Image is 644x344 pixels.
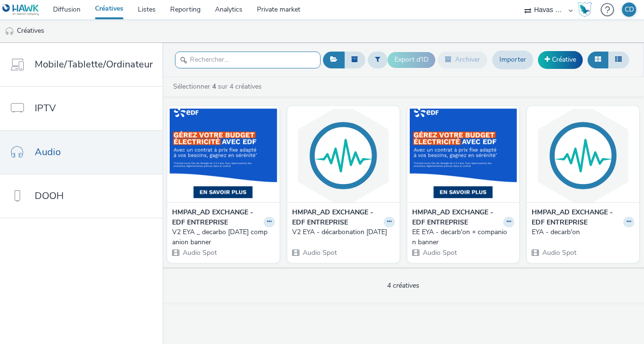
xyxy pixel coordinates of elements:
div: V2 EYA - décarbonation [DATE] [292,227,391,237]
strong: HMPAR_AD EXCHANGE - EDF ENTREPRISE [292,208,381,227]
a: Importer [492,51,533,69]
div: CD [625,2,634,17]
img: audio [5,26,14,36]
strong: HMPAR_AD EXCHANGE - EDF ENTREPRISE [532,208,621,227]
a: Hawk Academy [577,2,596,17]
img: undefined Logo [2,4,40,16]
span: IPTV [35,101,56,115]
span: DOOH [35,189,64,203]
a: V2 EYA _ decarbo [DATE] companion banner [172,227,275,247]
button: Export d'ID [388,52,435,67]
span: Audio Spot [541,248,577,257]
a: V2 EYA - décarbonation [DATE] [292,227,395,237]
a: Créative [538,51,583,68]
input: Rechercher... [175,52,321,68]
img: V2 EYA - décarbonation mars 2025 visual [290,108,397,202]
button: Archiver [438,52,487,68]
a: Sélectionner sur 4 créatives [172,82,266,91]
strong: HMPAR_AD EXCHANGE - EDF ENTREPRISE [412,208,501,227]
div: EE EYA - decarb'on + companion banner [412,227,511,247]
strong: 4 [212,82,216,91]
span: Audio Spot [182,248,217,257]
img: EYA - decarb'on visual [529,108,637,202]
span: Mobile/Tablette/Ordinateur [35,57,153,71]
button: Liste [608,52,629,68]
a: EYA - decarb'on [532,227,634,237]
div: EYA - decarb'on [532,227,631,237]
button: Grille [588,52,608,68]
img: V2 EYA _ decarbo mars 2025 companion banner visual [170,108,277,202]
a: EE EYA - decarb'on + companion banner [412,227,515,247]
div: V2 EYA _ decarbo [DATE] companion banner [172,227,271,247]
span: Audio [35,145,61,159]
strong: HMPAR_AD EXCHANGE - EDF ENTREPRISE [172,208,261,227]
img: EE EYA - decarb'on + companion banner visual [410,108,517,202]
span: Audio Spot [422,248,457,257]
span: 4 créatives [387,281,419,290]
img: Hawk Academy [577,2,592,17]
span: Audio Spot [302,248,337,257]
